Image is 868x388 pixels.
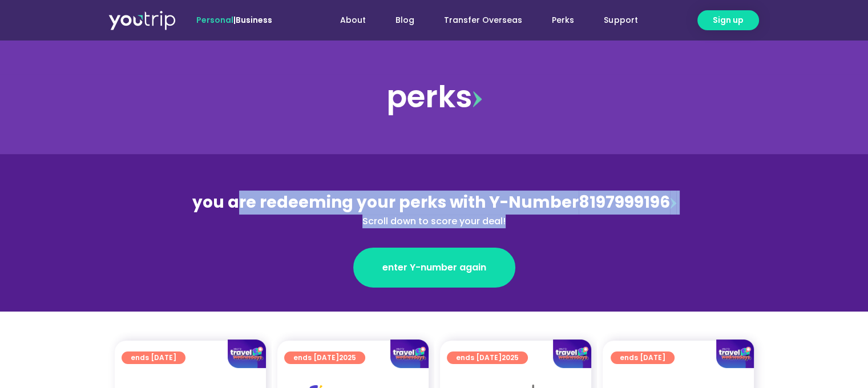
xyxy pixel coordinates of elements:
span: you are redeeming your perks with Y-Number [192,191,579,213]
a: enter Y-number again [353,248,515,288]
span: Sign up [713,14,744,26]
a: Blog [381,10,429,31]
span: | [196,14,272,26]
a: Business [236,14,272,26]
span: enter Y-number again [382,261,486,274]
a: About [325,10,381,31]
a: Perks [537,10,589,31]
nav: Menu [303,10,652,31]
div: Scroll down to score your deal! [187,215,682,228]
a: Support [589,10,652,31]
a: Transfer Overseas [429,10,537,31]
span: Personal [196,14,233,26]
div: 8197999196 [187,191,682,228]
a: Sign up [697,10,759,30]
